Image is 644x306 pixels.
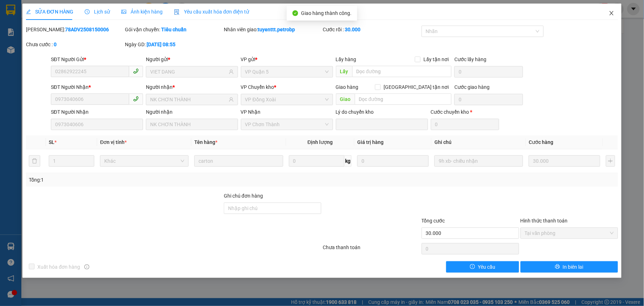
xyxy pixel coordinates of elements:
[529,139,553,145] span: Cước hàng
[35,263,83,271] span: Xuất hóa đơn hàng
[146,108,238,116] div: Người nhận
[345,27,360,32] b: 30.000
[29,155,40,167] button: delete
[555,264,560,270] span: printer
[229,69,234,74] span: user
[5,47,16,54] span: CR :
[381,83,452,91] span: [GEOGRAPHIC_DATA] tận nơi
[100,139,127,145] span: Đơn vị tính
[606,155,615,167] button: plus
[446,261,519,273] button: exclamation-circleYêu cầu
[84,264,89,269] span: info-circle
[56,7,73,14] span: Nhận:
[431,108,499,116] div: Cước chuyển kho
[5,46,52,54] div: 40.000
[336,57,357,62] span: Lấy hàng
[49,139,54,145] span: SL
[521,261,618,273] button: printerIn biên lai
[6,23,51,32] div: huy hoàng
[609,10,614,16] span: close
[344,155,352,167] span: kg
[245,94,329,105] span: VP Đồng Xoài
[478,263,495,271] span: Yêu cầu
[194,155,283,167] input: VD: Bàn, Ghế
[85,9,110,15] span: Lịch sử
[602,4,622,23] button: Close
[336,93,355,105] span: Giao
[26,9,73,15] span: SỬA ĐƠN HÀNG
[245,119,329,130] span: VP Chơn Thành
[241,108,333,116] div: VP Nhận
[194,139,217,145] span: Tên hàng
[51,83,143,91] div: SĐT Người Nhận
[174,9,249,15] span: Yêu cầu xuất hóa đơn điện tử
[150,68,227,76] input: Tên người gửi
[54,42,57,47] b: 0
[121,9,126,14] span: picture
[245,66,329,77] span: VP Quận 5
[422,218,445,224] span: Tổng cước
[357,139,384,145] span: Giá trị hàng
[323,26,420,33] div: Cước rồi :
[147,42,175,47] b: [DATE] 08:55
[29,176,249,184] div: Tổng: 1
[6,7,17,14] span: Gửi:
[336,84,359,90] span: Giao hàng
[258,27,295,32] b: tuyenttt.petrobp
[121,9,163,15] span: Ảnh kiện hàng
[85,9,90,14] span: clock-circle
[454,57,486,62] label: Cước lấy hàng
[454,94,523,105] input: Cước giao hàng
[224,203,321,214] input: Ghi chú đơn hàng
[336,66,352,77] span: Lấy
[229,97,234,102] span: user
[336,108,428,116] div: Lý do chuyển kho
[133,68,139,74] span: phone
[51,55,143,63] div: SĐT Người Gửi
[521,218,568,224] label: Hình thức thanh toán
[241,55,333,63] div: VP gửi
[241,84,274,90] span: VP Chuyển kho
[174,9,180,15] img: icon
[146,83,238,91] div: Người nhận
[434,155,523,167] input: Ghi Chú
[6,6,51,23] div: VP Chơn Thành
[454,84,490,90] label: Cước giao hàng
[26,9,31,14] span: edit
[26,41,123,48] div: Chưa cước :
[56,23,104,32] div: nhật hoàng
[146,55,238,63] div: Người gửi
[432,135,526,149] th: Ghi chú
[357,155,429,167] input: 0
[133,96,139,102] span: phone
[307,139,333,145] span: Định lượng
[161,27,186,32] b: Tiêu chuẩn
[224,26,321,33] div: Nhân viên giao:
[56,6,104,23] div: VP Bình Triệu
[224,193,263,199] label: Ghi chú đơn hàng
[470,264,475,270] span: exclamation-circle
[104,156,184,166] span: Khác
[125,26,222,33] div: Gói vận chuyển:
[322,243,421,256] div: Chưa thanh toán
[454,66,523,77] input: Cước lấy hàng
[26,26,123,33] div: [PERSON_NAME]:
[51,108,143,116] div: SĐT Người Nhận
[150,96,227,103] input: Tên người nhận
[529,155,600,167] input: 0
[125,41,222,48] div: Ngày GD:
[292,10,298,16] span: check-circle
[421,55,452,63] span: Lấy tận nơi
[301,10,352,16] span: Giao hàng thành công.
[65,27,109,32] b: 78ADV2508150006
[525,228,614,238] span: Tại văn phòng
[355,93,452,105] input: Dọc đường
[352,66,452,77] input: Dọc đường
[563,263,584,271] span: In biên lai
